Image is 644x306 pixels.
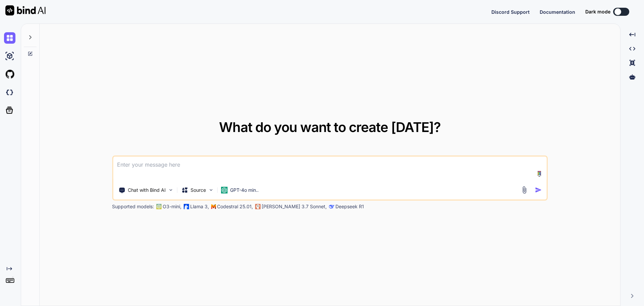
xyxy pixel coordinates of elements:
img: GPT-4o mini [221,187,227,193]
span: Discord Support [491,9,530,15]
img: icon [535,186,542,193]
p: O3-mini, [163,203,181,210]
img: attachment [521,186,528,194]
img: claude [329,204,334,209]
button: Documentation [540,8,575,15]
span: Dark mode [585,8,610,15]
p: Source [191,187,206,193]
img: GPT-4 [156,204,161,209]
button: Discord Support [491,8,530,15]
p: Llama 3, [190,203,209,210]
img: Bind AI [5,5,46,15]
p: Chat with Bind AI [128,187,166,193]
p: [PERSON_NAME] 3.7 Sonnet, [262,203,327,210]
img: ai-studio [4,50,15,62]
img: claude [255,204,260,209]
img: darkCloudIdeIcon [4,87,15,98]
img: Pick Models [208,187,214,193]
p: Deepseek R1 [335,203,364,210]
p: Codestral 25.01, [217,203,253,210]
img: chat [4,32,15,44]
img: githubLight [4,69,15,80]
p: GPT-4o min.. [230,187,259,193]
img: Pick Tools [168,187,173,193]
span: Documentation [540,9,575,15]
img: Llama2 [183,204,189,209]
p: Supported models: [112,203,154,210]
span: What do you want to create [DATE]? [219,119,441,135]
img: Mistral-AI [211,204,216,209]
